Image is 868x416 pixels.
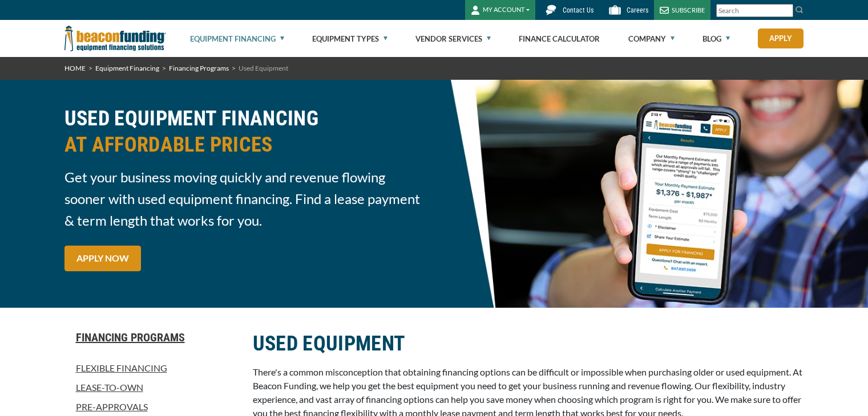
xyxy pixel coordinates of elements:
a: Finance Calculator [519,21,600,57]
img: Beacon Funding Corporation logo [64,20,166,57]
span: Used Equipment [239,64,288,72]
h2: USED EQUIPMENT [253,331,804,357]
a: Clear search text [781,6,790,15]
a: Lease-To-Own [64,381,239,394]
a: Pre-approvals [64,400,239,414]
a: Equipment Types [312,21,387,57]
a: Flexible Financing [64,361,239,375]
span: Contact Us [563,6,594,14]
input: Search [716,4,793,17]
a: Company [628,21,675,57]
img: Search [795,5,804,14]
a: Financing Programs [169,64,229,72]
span: AT AFFORDABLE PRICES [64,132,427,158]
h2: USED EQUIPMENT FINANCING [64,105,427,158]
a: Financing Programs [64,331,239,344]
a: Equipment Financing [190,21,284,57]
a: Vendor Services [415,21,491,57]
span: Get your business moving quickly and revenue flowing sooner with used equipment financing. Find a... [64,166,427,231]
a: HOME [64,64,86,72]
span: Careers [627,6,648,14]
a: Equipment Financing [95,64,159,72]
a: Apply [758,28,804,48]
a: APPLY NOW [64,246,141,271]
a: Blog [703,21,730,57]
